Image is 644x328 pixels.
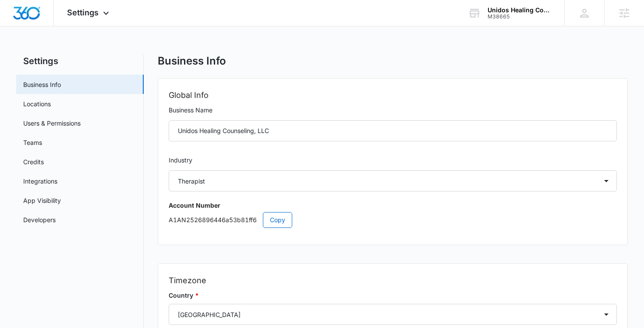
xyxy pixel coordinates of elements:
[23,80,61,89] a: Business Info
[169,105,617,115] label: Business Name
[158,54,226,68] h1: Business Info
[16,54,144,68] h2: Settings
[67,8,99,17] span: Settings
[169,212,617,228] p: A1AN2526896446a53b81ff6
[23,99,51,108] a: Locations
[23,196,61,205] a: App Visibility
[169,291,617,300] label: Country
[488,14,552,20] div: account id
[270,215,285,225] span: Copy
[169,89,617,101] h2: Global Info
[23,138,42,147] a: Teams
[488,7,552,14] div: account name
[23,119,81,128] a: Users & Permissions
[263,212,292,228] button: Copy
[169,202,220,209] strong: Account Number
[23,215,56,224] a: Developers
[23,157,44,166] a: Credits
[169,274,617,287] h2: Timezone
[23,177,57,186] a: Integrations
[169,155,617,165] label: Industry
